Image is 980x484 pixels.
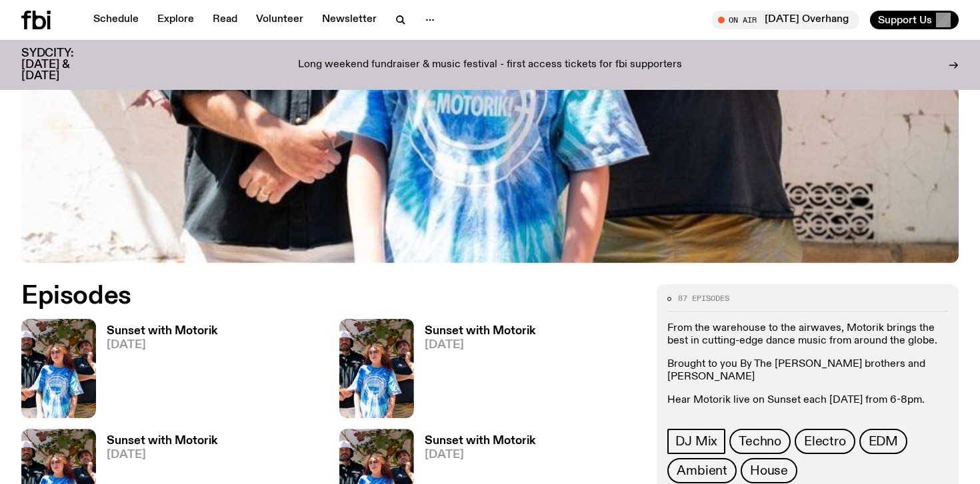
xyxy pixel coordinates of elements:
a: Schedule [85,11,147,29]
span: House [750,463,788,478]
h3: SYDCITY: [DATE] & [DATE] [21,48,107,82]
h3: Sunset with Motorik [107,435,217,447]
a: DJ Mix [667,429,725,454]
p: Hear Motorik live on Sunset each [DATE] from 6-8pm. [667,394,948,407]
a: Newsletter [314,11,385,29]
a: Ambient [667,458,737,483]
span: DJ Mix [675,434,717,449]
p: Brought to you By The [PERSON_NAME] brothers and [PERSON_NAME] [667,358,948,383]
span: EDM [869,434,898,449]
button: On Air[DATE] Overhang [711,11,859,29]
span: Support Us [878,14,932,26]
span: Ambient [677,463,727,478]
p: From the warehouse to the airwaves, Motorik brings the best in cutting-edge dance music from arou... [667,322,948,347]
span: Electro [804,434,846,449]
span: [DATE] [107,340,217,351]
span: [DATE] [107,449,217,461]
h2: Episodes [21,284,641,308]
a: Sunset with Motorik[DATE] [414,326,535,418]
a: Volunteer [248,11,311,29]
a: Sunset with Motorik[DATE] [96,326,217,418]
button: Support Us [870,11,959,29]
img: Andrew, Reenie, and Pat stand in a row, smiling at the camera, in dappled light with a vine leafe... [339,319,414,418]
span: 87 episodes [678,295,729,302]
a: House [741,458,797,483]
a: Explore [149,11,202,29]
a: Techno [729,429,791,454]
p: Long weekend fundraiser & music festival - first access tickets for fbi supporters [298,59,682,71]
a: EDM [859,429,907,454]
h3: Sunset with Motorik [107,326,217,337]
span: [DATE] [425,449,535,461]
a: Read [205,11,245,29]
a: Electro [795,429,855,454]
span: Techno [739,434,781,449]
h3: Sunset with Motorik [425,326,535,337]
img: Andrew, Reenie, and Pat stand in a row, smiling at the camera, in dappled light with a vine leafe... [21,319,96,418]
span: [DATE] [425,340,535,351]
h3: Sunset with Motorik [425,435,535,447]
